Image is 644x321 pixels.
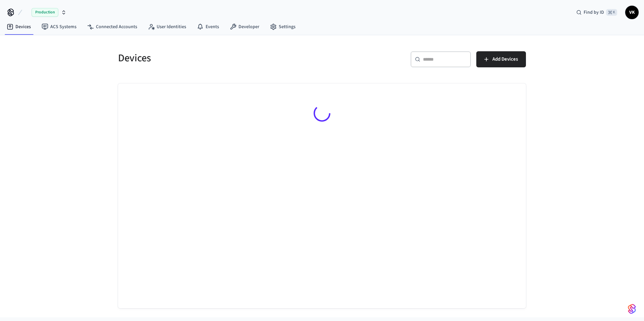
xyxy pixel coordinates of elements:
[476,51,526,67] button: Add Devices
[36,21,82,33] a: ACS Systems
[571,6,623,18] div: Find by ID⌘ K
[265,21,301,33] a: Settings
[192,21,224,33] a: Events
[32,8,58,17] span: Production
[625,6,639,19] button: VK
[626,6,638,18] span: VK
[143,21,192,33] a: User Identities
[628,304,636,314] img: SeamLogoGradient.69752ec5.svg
[118,51,318,65] h5: Devices
[82,21,143,33] a: Connected Accounts
[606,9,617,16] span: ⌘ K
[584,9,604,16] span: Find by ID
[224,21,265,33] a: Developer
[492,55,518,64] span: Add Devices
[1,21,36,33] a: Devices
